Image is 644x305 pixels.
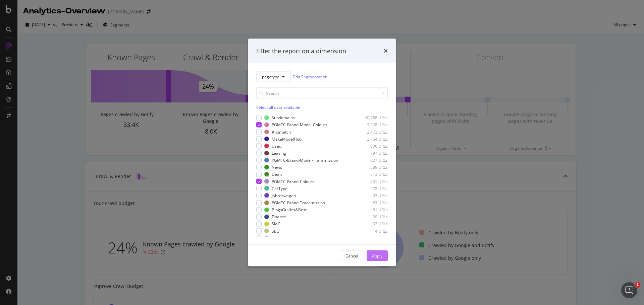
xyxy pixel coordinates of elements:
[272,207,307,213] div: BlogsGuides&Best
[272,150,286,156] div: Leasing
[256,71,290,82] button: pagetype
[272,185,287,191] div: CarType
[355,228,388,234] div: 4 URLs
[355,143,388,149] div: 806 URLs
[256,87,388,99] input: Search
[272,129,291,135] div: #nomatch
[272,171,282,177] div: Deals
[256,104,388,110] div: Select all data available
[272,228,279,234] div: SEO
[355,171,388,177] div: 513 URLs
[256,47,346,55] div: Filter the report on a dimension
[355,136,388,142] div: 2,454 URLs
[293,73,327,80] a: Edit Segmentation
[355,178,388,184] div: 451 URLs
[621,282,637,298] iframe: Intercom live chat
[272,136,302,142] div: MakeModelHub
[272,200,325,206] div: PGMTC-Brand-Transmission
[355,129,388,135] div: 2,472 URLs
[272,178,314,184] div: PGMTC-Brand-Colours
[355,235,388,241] div: 2 URLs
[272,164,282,170] div: News
[355,157,388,163] div: 627 URLs
[355,207,388,213] div: 61 URLs
[355,193,388,198] div: 97 URLs
[340,250,364,261] button: Cancel
[355,200,388,206] div: 83 URLs
[272,193,296,198] div: Jahreswagen
[345,253,358,258] div: Cancel
[262,74,279,79] span: pagetype
[272,214,286,220] div: Finance
[272,143,281,149] div: Used
[248,39,396,266] div: modal
[635,282,640,288] span: 1
[355,150,388,156] div: 797 URLs
[272,115,295,121] div: Subdomains
[272,235,300,241] div: Nutzfahrzeuge
[355,164,388,170] div: 589 URLs
[272,221,280,227] div: SMC
[367,250,388,261] button: Apply
[372,253,382,258] div: Apply
[355,221,388,227] div: 32 URLs
[272,122,327,128] div: PGMTC-Brand-Model-Colours
[384,47,388,55] div: times
[355,122,388,128] div: 3,328 URLs
[272,157,338,163] div: PGMTC-Brand-Model-Transmission
[355,214,388,220] div: 39 URLs
[355,185,388,191] div: 278 URLs
[355,115,388,121] div: 20,788 URLs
